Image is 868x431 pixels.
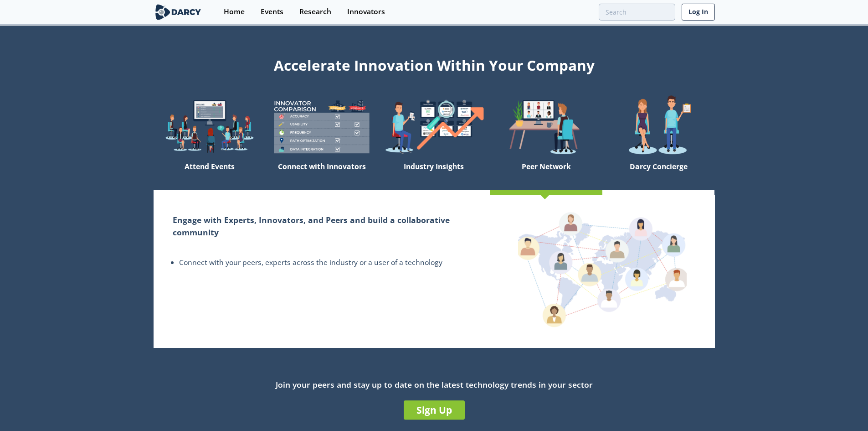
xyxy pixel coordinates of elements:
div: Home [224,8,245,16]
div: Connect with Innovators [266,158,378,190]
a: Sign Up [404,400,465,420]
img: welcome-attend-b816887fc24c32c29d1763c6e0ddb6e6.png [490,95,602,158]
input: Advanced Search [599,4,675,21]
div: Attend Events [154,158,266,190]
div: Accelerate Innovation Within Your Company [154,51,715,76]
div: Research [299,8,331,16]
div: Events [261,8,283,16]
h2: Engage with Experts, Innovators, and Peers and build a collaborative community [173,214,471,238]
img: welcome-concierge-wide-20dccca83e9cbdbb601deee24fb8df72.png [602,95,714,158]
div: Darcy Concierge [602,158,714,190]
a: Log In [682,4,715,21]
div: Industry Insights [378,158,490,190]
div: Innovators [347,8,385,16]
img: peer-network-4b24cf0a691af4c61cae572e598c8d44.png [518,211,687,327]
img: welcome-find-a12191a34a96034fcac36f4ff4d37733.png [378,95,490,158]
img: welcome-explore-560578ff38cea7c86bcfe544b5e45342.png [154,95,266,158]
div: Peer Network [490,158,602,190]
li: Connect with your peers, experts across the industry or a user of a technology [179,257,471,268]
img: welcome-compare-1b687586299da8f117b7ac84fd957760.png [266,95,378,158]
img: logo-wide.svg [154,4,203,20]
